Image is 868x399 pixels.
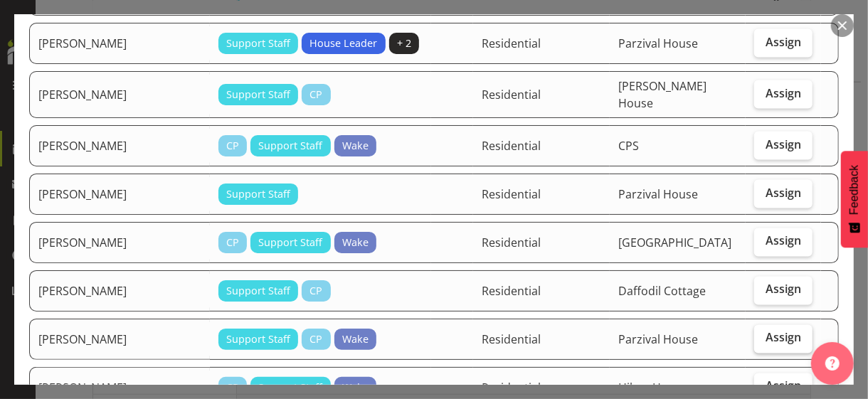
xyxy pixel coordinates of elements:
[226,283,290,299] span: Support Staff
[618,138,639,154] span: CPS
[618,78,706,111] span: [PERSON_NAME] House
[482,36,541,51] span: Residential
[342,235,369,250] span: Wake
[258,138,322,154] span: Support Staff
[766,331,801,345] span: Assign
[258,235,322,250] span: Support Staff
[226,186,290,202] span: Support Staff
[618,283,706,299] span: Daffodil Cottage
[618,36,698,51] span: Parzival House
[482,380,541,395] span: Residential
[397,36,411,51] span: + 2
[848,165,861,215] span: Feedback
[766,234,801,248] span: Assign
[766,186,801,200] span: Assign
[226,235,239,250] span: CP
[482,331,541,347] span: Residential
[766,35,801,49] span: Assign
[342,331,369,347] span: Wake
[482,138,541,154] span: Residential
[29,125,210,166] td: [PERSON_NAME]
[309,331,322,347] span: CP
[309,87,322,102] span: CP
[766,86,801,100] span: Assign
[618,235,731,250] span: [GEOGRAPHIC_DATA]
[766,282,801,297] span: Assign
[825,356,840,371] img: help-xxl-2.png
[258,380,322,395] span: Support Staff
[766,137,801,151] span: Assign
[29,270,210,312] td: [PERSON_NAME]
[309,283,322,299] span: CP
[342,138,369,154] span: Wake
[29,222,210,263] td: [PERSON_NAME]
[226,380,239,395] span: CP
[29,71,210,118] td: [PERSON_NAME]
[482,235,541,250] span: Residential
[618,380,687,395] span: Hilary House
[342,380,369,395] span: Wake
[482,283,541,299] span: Residential
[29,319,210,360] td: [PERSON_NAME]
[226,36,290,51] span: Support Staff
[482,87,541,102] span: Residential
[226,138,239,154] span: CP
[618,186,698,202] span: Parzival House
[309,36,377,51] span: House Leader
[766,379,801,393] span: Assign
[226,87,290,102] span: Support Staff
[29,174,210,215] td: [PERSON_NAME]
[618,331,698,347] span: Parzival House
[226,331,290,347] span: Support Staff
[482,186,541,202] span: Residential
[29,23,210,64] td: [PERSON_NAME]
[841,151,868,248] button: Feedback - Show survey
